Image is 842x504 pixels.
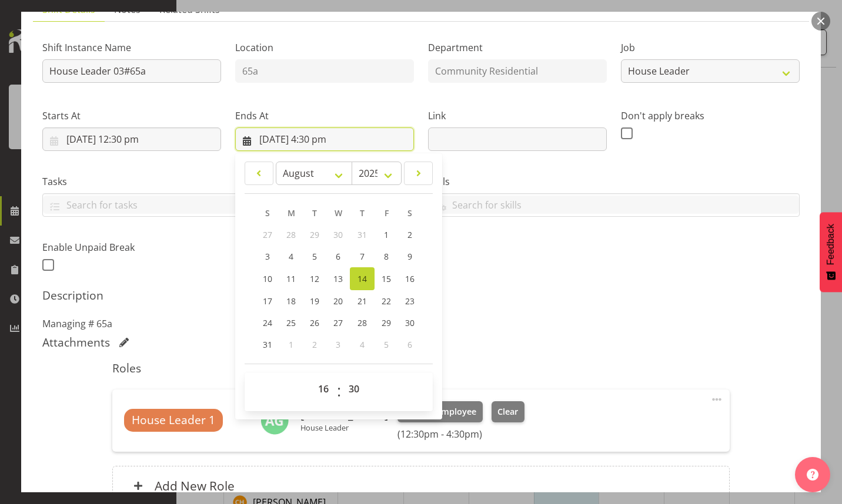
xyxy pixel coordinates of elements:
span: S [265,207,270,219]
a: 17 [256,290,279,312]
a: 6 [326,246,350,267]
label: Enable Unpaid Break [42,240,221,254]
h6: [PERSON_NAME] [300,408,388,421]
span: 28 [286,229,296,240]
span: 16 [405,273,415,284]
span: 20 [333,295,343,307]
a: 9 [398,246,422,267]
a: 31 [256,334,279,355]
span: : [337,377,341,406]
span: 25 [286,317,296,328]
span: 26 [310,317,319,328]
span: 9 [407,251,412,262]
p: Managing # 65a [42,317,800,331]
span: 17 [263,295,272,307]
h5: Roles [112,361,729,375]
span: Feedback [826,224,836,265]
label: Location [235,41,414,55]
span: 21 [357,295,367,307]
span: 22 [382,295,391,307]
label: Starts At [42,109,221,123]
a: 7 [350,246,375,267]
a: 21 [350,290,375,312]
span: 8 [384,251,389,262]
a: 19 [303,290,326,312]
span: 6 [407,339,412,350]
button: Feedback - Show survey [820,212,842,292]
a: 23 [398,290,422,312]
span: F [385,207,389,219]
span: 15 [382,273,391,284]
span: 11 [286,273,296,284]
span: 14 [357,273,367,284]
label: Tasks [42,174,414,189]
span: 4 [360,339,365,350]
span: 1 [384,229,389,240]
span: 31 [357,229,367,240]
span: 4 [289,251,293,262]
label: Shift Instance Name [42,41,221,55]
span: 2 [312,339,317,350]
a: 13 [326,267,350,290]
span: 28 [357,317,367,328]
a: 29 [375,312,398,334]
h5: Description [42,288,800,303]
a: 27 [326,312,350,334]
span: 27 [333,317,343,328]
span: 23 [405,295,415,307]
span: 10 [263,273,272,284]
label: Don't apply breaks [621,109,800,123]
label: Job [621,41,800,55]
input: Click to select... [235,127,414,151]
span: 27 [263,229,272,240]
img: adrian-garduque52.jpg [260,406,289,435]
a: 24 [256,312,279,334]
span: T [312,207,317,219]
a: 5 [303,246,326,267]
span: 7 [360,251,365,262]
img: help-xxl-2.png [807,469,818,481]
span: 2 [407,229,412,240]
span: 3 [265,251,270,262]
a: 2 [398,224,422,246]
p: House Leader [300,423,388,432]
span: W [335,207,342,219]
button: Clear [492,401,525,422]
span: 13 [333,273,343,284]
a: 28 [350,312,375,334]
span: 1 [289,339,293,350]
span: 29 [310,229,319,240]
a: 16 [398,267,422,290]
label: Skills [428,174,800,189]
span: 29 [382,317,391,328]
input: Search for tasks [43,196,413,214]
h5: Attachments [42,335,110,350]
h6: (12:30pm - 4:30pm) [397,428,524,440]
a: 15 [375,267,398,290]
a: 4 [279,246,303,267]
a: 11 [279,267,303,290]
label: Department [428,41,607,55]
a: 14 [350,267,375,290]
span: 19 [310,295,319,307]
span: 31 [263,339,272,350]
span: T [360,207,365,219]
a: 26 [303,312,326,334]
span: 6 [336,251,340,262]
span: 30 [405,317,415,328]
span: M [288,207,295,219]
a: 22 [375,290,398,312]
span: Clear [497,405,518,418]
span: 18 [286,295,296,307]
a: 18 [279,290,303,312]
span: S [407,207,412,219]
a: 30 [398,312,422,334]
h6: Add New Role [155,478,235,493]
a: 25 [279,312,303,334]
input: Click to select... [42,127,221,151]
a: 3 [256,246,279,267]
input: Search for skills [429,196,799,214]
span: 5 [384,339,389,350]
a: 12 [303,267,326,290]
label: Ends At [235,109,414,123]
